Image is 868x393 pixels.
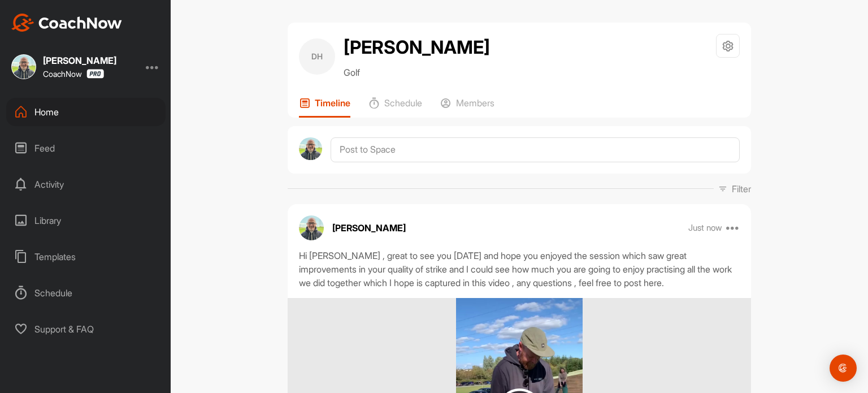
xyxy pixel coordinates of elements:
[332,221,406,235] p: [PERSON_NAME]
[299,249,740,290] div: Hi [PERSON_NAME] , great to see you [DATE] and hope you enjoyed the session which saw great impro...
[6,134,166,162] div: Feed
[299,137,322,161] img: avatar
[344,66,490,79] p: Golf
[43,69,104,79] div: CoachNow
[456,97,494,109] p: Members
[6,98,166,126] div: Home
[43,56,116,65] div: [PERSON_NAME]
[384,97,422,109] p: Schedule
[86,69,104,79] img: CoachNow Pro
[6,170,166,198] div: Activity
[6,206,166,235] div: Library
[6,243,166,271] div: Templates
[688,222,722,234] p: Just now
[11,14,122,32] img: CoachNow
[299,215,324,240] img: avatar
[830,355,857,382] div: Open Intercom Messenger
[315,97,350,109] p: Timeline
[11,54,36,79] img: square_681050113df91fe6a5b55a9a3bcde791.jpg
[732,182,751,196] p: Filter
[344,34,490,61] h2: [PERSON_NAME]
[299,38,335,75] div: DH
[6,315,166,343] div: Support & FAQ
[6,279,166,307] div: Schedule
